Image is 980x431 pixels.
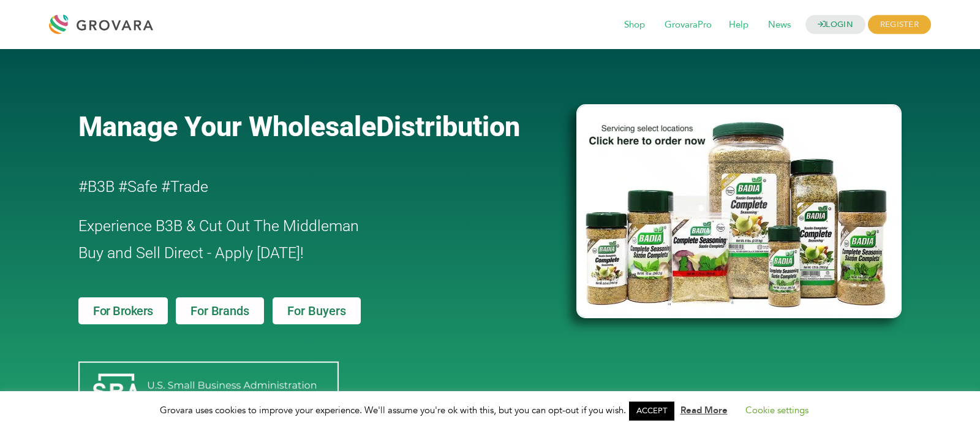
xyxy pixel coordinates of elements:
[680,404,728,416] a: Read More
[616,18,654,32] a: Shop
[78,297,168,324] a: For Brokers
[868,15,931,34] span: REGISTER
[805,15,865,34] a: LOGIN
[78,217,359,235] span: Experience B3B & Cut Out The Middleman
[616,13,654,37] span: Shop
[376,110,520,143] span: Distribution
[745,404,809,416] a: Cookie settings
[629,402,674,421] a: ACCEPT
[759,18,799,32] a: News
[78,110,376,143] span: Manage Your Wholesale
[78,244,304,262] span: Buy and Sell Direct - Apply [DATE]!
[273,297,361,324] a: For Buyers
[176,297,263,324] a: For Brands
[190,305,249,317] span: For Brands
[656,13,720,37] span: GrovaraPro
[720,18,757,32] a: Help
[160,404,821,416] span: Grovara uses cookies to improve your experience. We'll assume you're ok with this, but you can op...
[287,305,346,317] span: For Buyers
[78,110,556,143] a: Manage Your WholesaleDistribution
[759,13,799,37] span: News
[93,305,153,317] span: For Brokers
[656,18,720,32] a: GrovaraPro
[78,174,506,200] h2: #B3B #Safe #Trade
[720,13,757,37] span: Help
